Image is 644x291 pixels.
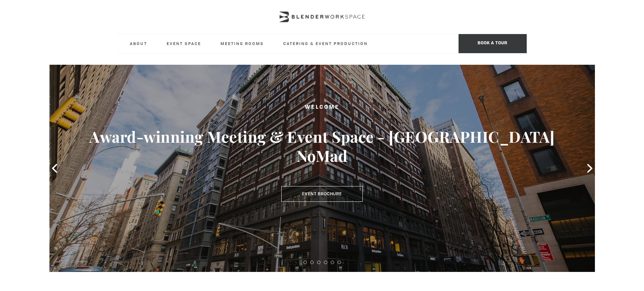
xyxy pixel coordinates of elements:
[281,186,363,202] a: Event Brochure
[77,127,568,165] h3: Award-winning Meeting & Event Space - [GEOGRAPHIC_DATA] NoMad
[124,34,153,53] a: About
[278,34,373,53] a: Catering & Event Production
[215,34,269,53] a: Meeting Rooms
[77,103,568,112] h2: Welcome
[161,34,207,53] a: Event Space
[459,34,527,53] span: Book a tour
